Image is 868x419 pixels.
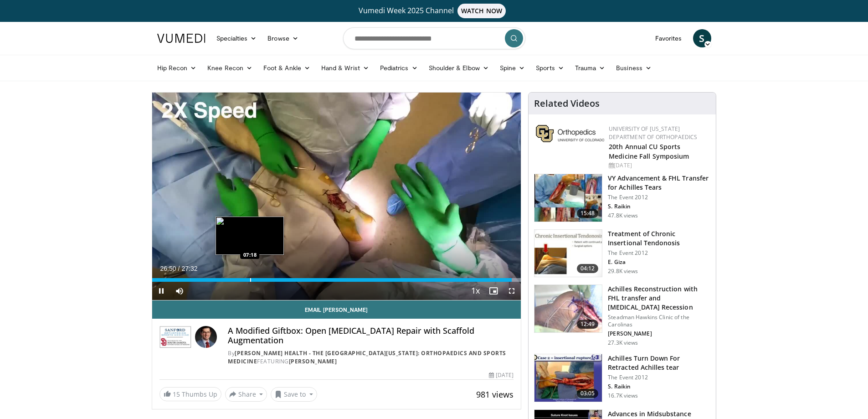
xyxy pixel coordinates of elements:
a: Spine [494,59,530,77]
a: Specialties [211,29,262,47]
span: 981 views [476,389,514,400]
h4: Related Videos [534,98,600,109]
a: Hand & Wrist [316,59,375,77]
p: 16.7K views [608,392,638,399]
video-js: Video Player [152,93,521,300]
p: S. Raikin [608,383,710,390]
span: 27:32 [181,265,197,272]
span: 12:49 [577,320,599,329]
span: 26:50 [160,265,176,272]
img: Avatar [195,326,217,348]
span: 15 [173,390,180,398]
a: Email [PERSON_NAME] [152,300,521,319]
a: Foot & Ankle [258,59,316,77]
a: Pediatrics [375,59,423,77]
button: Playback Rate [466,282,484,300]
a: Favorites [650,29,688,47]
p: [PERSON_NAME] [608,330,710,337]
a: 15:48 VY Advancement & FHL Transfer for Achilles Tears The Event 2012 S. Raikin 47.8K views [534,174,710,222]
p: E. Giza [608,259,710,266]
p: 29.8K views [608,268,638,275]
a: 04:12 Treatment of Chronic Insertional Tendonosis The Event 2012 E. Giza 29.8K views [534,229,710,278]
a: University of [US_STATE] Department of Orthopaedics [609,125,697,141]
span: 15:48 [577,209,599,218]
img: MGngRNnbuHoiqTJH4xMDoxOmtxOwKG7D_3.150x105_q85_crop-smart_upscale.jpg [534,354,602,402]
div: [DATE] [489,371,514,379]
span: 04:12 [577,264,599,273]
a: Trauma [570,59,611,77]
input: Search topics, interventions [343,27,525,49]
p: The Event 2012 [608,374,710,381]
button: Mute [170,282,189,300]
div: By FEATURING [228,349,514,366]
a: Business [611,59,657,77]
h3: VY Advancement & FHL Transfer for Achilles Tears [608,174,710,192]
h3: Treatment of Chronic Insertional Tendonosis [608,229,710,248]
a: 20th Annual CU Sports Medicine Fall Symposium [609,142,689,160]
div: [DATE] [609,161,709,170]
h4: A Modified Giftbox: Open [MEDICAL_DATA] Repair with Scaffold Augmentation [228,326,514,346]
h3: Achilles Reconstruction with FHL transfer and [MEDICAL_DATA] Recession [608,285,710,312]
a: Shoulder & Elbow [423,59,494,77]
a: 12:49 Achilles Reconstruction with FHL transfer and [MEDICAL_DATA] Recession Steadman Hawkins Cli... [534,285,710,347]
img: f5016854-7c5d-4d2b-bf8b-0701c028b37d.150x105_q85_crop-smart_upscale.jpg [534,174,602,222]
span: 03:05 [577,389,599,398]
p: The Event 2012 [608,249,710,257]
p: Steadman Hawkins Clinic of the Carolinas [608,314,710,328]
img: O0cEsGv5RdudyPNn4xMDoxOmtxOwKG7D_1.150x105_q85_crop-smart_upscale.jpg [534,230,602,277]
p: S. Raikin [608,203,710,210]
button: Enable picture-in-picture mode [484,282,503,300]
img: image.jpeg [216,217,284,255]
img: ASqSTwfBDudlPt2X4xMDoxOjA4MTsiGN.150x105_q85_crop-smart_upscale.jpg [534,285,602,332]
a: Sports [530,59,570,77]
p: 27.3K views [608,339,638,347]
a: [PERSON_NAME] Health - The [GEOGRAPHIC_DATA][US_STATE]: Orthopaedics and Sports Medicine [228,349,506,365]
button: Save to [271,387,317,402]
div: Progress Bar [152,278,521,282]
a: Knee Recon [202,59,258,77]
a: 15 Thumbs Up [159,387,221,401]
img: VuMedi Logo [157,34,205,43]
a: S [693,29,711,47]
span: WATCH NOW [457,4,506,18]
img: 355603a8-37da-49b6-856f-e00d7e9307d3.png.150x105_q85_autocrop_double_scale_upscale_version-0.2.png [536,125,604,142]
img: Sanford Health - The University of South Dakota School of Medicine: Orthopaedics and Sports Medicine [159,326,192,348]
a: Browse [262,29,304,47]
button: Pause [152,282,170,300]
button: Fullscreen [503,282,521,300]
p: The Event 2012 [608,194,710,201]
a: [PERSON_NAME] [289,357,337,365]
a: Vumedi Week 2025 ChannelWATCH NOW [159,4,710,18]
button: Share [225,387,267,402]
p: 47.8K views [608,212,638,219]
span: / [178,265,180,272]
a: 03:05 Achilles Turn Down For Retracted Achilles tear The Event 2012 S. Raikin 16.7K views [534,354,710,402]
a: Hip Recon [152,59,202,77]
h3: Achilles Turn Down For Retracted Achilles tear [608,354,710,372]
